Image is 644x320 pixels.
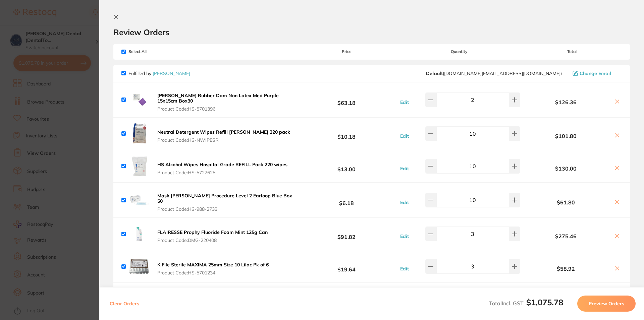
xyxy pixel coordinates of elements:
b: HS Alcohol Wipes Hospital Grade REFILL Pack 220 wipes [157,162,287,168]
img: cDRoZzh0OQ [128,89,150,111]
span: Price [297,49,396,54]
button: Edit [398,233,411,239]
button: Change Email [571,70,622,76]
button: Neutral Detergent Wipes Refill [PERSON_NAME] 220 pack Product Code:HS-NWIPESR [155,129,292,143]
span: customer.care@henryschein.com.au [426,71,562,76]
span: Product Code: HS-5701396 [157,106,294,112]
span: Product Code: HS-5722625 [157,170,287,175]
b: $101.80 [522,133,610,139]
button: Edit [398,99,411,105]
img: YmtlaXdkdg [128,256,150,277]
b: $6.18 [297,194,396,206]
button: Clear Orders [108,296,141,312]
span: Change Email [580,71,611,76]
span: Select All [121,49,189,54]
b: Neutral Detergent Wipes Refill [PERSON_NAME] 220 pack [157,129,290,135]
b: Default [426,70,443,76]
b: $1,075.78 [526,297,563,307]
b: $126.36 [522,99,610,105]
b: $19.64 [297,260,396,273]
a: [PERSON_NAME] [153,70,190,76]
img: aHgxOWs3aA [128,223,150,245]
h2: Review Orders [113,27,630,37]
button: Preview Orders [577,296,636,312]
span: Total Incl. GST [489,300,563,307]
p: Fulfilled by [128,71,190,76]
b: $63.18 [297,93,396,106]
button: Edit [398,199,411,205]
b: $13.00 [297,160,396,173]
b: FLAIRESSE Prophy Fluoride Foam Mint 125g Can [157,229,268,235]
button: Edit [398,166,411,172]
span: Total [522,49,622,54]
img: cHdyYWExbw [128,123,150,144]
img: YjR4cGk3dg [128,189,150,211]
span: Product Code: DMG-220408 [157,238,268,243]
button: HS Alcohol Wipes Hospital Grade REFILL Pack 220 wipes Product Code:HS-5722625 [155,162,289,176]
b: $130.00 [522,166,610,172]
button: K File Sterile MAXIMA 25mm Size 10 Lilac Pk of 6 Product Code:HS-5701234 [155,262,271,276]
b: Mask [PERSON_NAME] Procedure Level 2 Earloop Blue Box 50 [157,193,292,204]
button: [PERSON_NAME] Rubber Dam Non Latex Med Purple 15x15cm Box30 Product Code:HS-5701396 [155,92,297,112]
button: FLAIRESSE Prophy Fluoride Foam Mint 125g Can Product Code:DMG-220408 [155,229,270,243]
b: $61.80 [522,199,610,205]
span: Product Code: HS-988-2733 [157,206,294,212]
img: OWlxa2IybA [128,155,150,177]
b: $10.18 [297,128,396,140]
span: Quantity [397,49,522,54]
b: $58.92 [522,266,610,272]
b: $275.46 [522,233,610,239]
button: Edit [398,133,411,139]
button: Edit [398,266,411,272]
b: K File Sterile MAXIMA 25mm Size 10 Lilac Pk of 6 [157,262,269,268]
b: [PERSON_NAME] Rubber Dam Non Latex Med Purple 15x15cm Box30 [157,92,279,104]
button: Mask [PERSON_NAME] Procedure Level 2 Earloop Blue Box 50 Product Code:HS-988-2733 [155,193,297,212]
b: $91.82 [297,228,396,240]
span: Product Code: HS-NWIPESR [157,137,290,143]
span: Product Code: HS-5701234 [157,270,269,275]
